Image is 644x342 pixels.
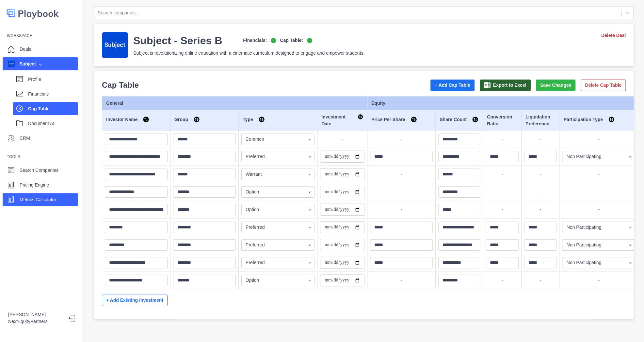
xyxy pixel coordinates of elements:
p: [PERSON_NAME] [8,311,63,318]
div: General [106,100,363,107]
img: Sort [411,116,417,123]
p: Search Companies [20,167,58,174]
p: - [562,206,635,213]
div: Participation Type [563,116,634,125]
div: Group [174,116,234,125]
p: Cap Table [28,105,78,112]
p: - [370,189,433,195]
a: Delete Deal [601,32,626,39]
div: Share Count [440,116,479,125]
img: Sort [472,116,478,123]
img: Sort [143,116,149,123]
p: Subject is revolutionizing online education with a cinematic curriculum designed to engage and em... [133,50,364,57]
p: - [524,277,556,284]
p: Cap Table: [280,37,303,44]
p: Pricing Engine [20,182,49,189]
img: Sort [258,116,265,123]
img: on-logo [271,38,276,43]
img: on-logo [307,38,312,43]
div: Type [243,116,313,125]
p: - [486,277,519,284]
img: company image [8,61,15,67]
p: Cap Table [102,79,139,91]
p: - [370,171,433,178]
p: - [524,206,556,213]
div: Price Per Share [371,116,431,125]
img: Sort [358,114,363,120]
button: + Add Cap Table [430,80,475,91]
p: Financials: [243,37,267,44]
p: Financials [28,91,78,98]
p: - [370,136,433,143]
p: - [562,277,635,284]
button: + Add Existing Investment [102,295,168,306]
h3: Subject - Series B [133,34,222,47]
p: - [524,189,556,195]
p: - [486,171,519,178]
p: - [524,136,556,143]
p: - [320,136,364,143]
div: Investment Date [321,114,363,127]
img: logo-colored [7,7,59,20]
div: Liquidation Preference [525,114,555,127]
p: - [486,136,519,143]
p: Deals [20,46,31,53]
p: - [524,171,556,178]
p: - [562,189,635,195]
div: Conversion Ratio [487,114,517,127]
img: Sort [193,116,200,123]
p: Document AI [28,120,78,127]
img: company-logo [102,32,128,58]
button: Export to Excel [480,80,531,91]
p: Metrics Calculator [20,196,56,203]
div: Subject [8,61,36,67]
p: - [370,206,433,213]
p: - [562,136,635,143]
p: - [486,206,519,213]
div: Investor Name [106,116,166,125]
img: Sort [608,116,615,123]
p: - [562,171,635,178]
p: NextEquityPartners [8,318,63,325]
button: Save Changes [536,80,576,91]
p: - [486,189,519,195]
p: Profile [28,76,78,83]
p: CRM [20,135,30,142]
p: - [370,277,433,284]
button: Delete Cap Table [581,80,626,91]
